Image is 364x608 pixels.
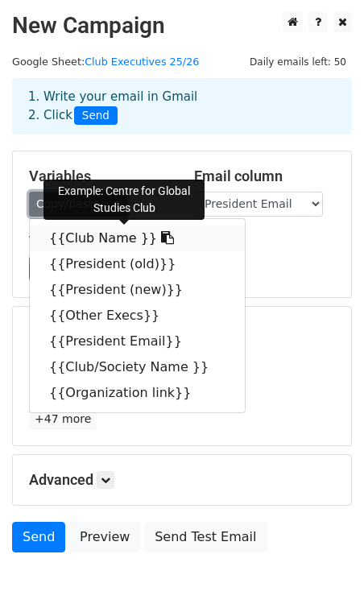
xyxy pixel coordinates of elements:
span: Daily emails left: 50 [244,53,352,71]
a: {{President Email}} [30,329,245,354]
a: Club Executives 25/26 [85,56,199,68]
a: Daily emails left: 50 [244,56,352,68]
a: {{Club/Society Name }} [30,354,245,380]
a: Send [12,522,65,552]
h5: Variables [29,168,170,185]
a: Send Test Email [144,522,267,552]
small: Google Sheet: [12,56,199,68]
a: {{President (new)}} [30,277,245,303]
h2: New Campaign [12,12,352,39]
a: Copy/paste... [29,192,127,217]
a: {{President (old)}} [30,251,245,277]
a: {{Other Execs}} [30,303,245,329]
h5: Email column [194,168,335,185]
div: Example: Centre for Global Studies Club [43,180,205,220]
h5: Advanced [29,471,335,489]
a: Preview [69,522,140,552]
span: Send [74,106,118,126]
a: +47 more [29,409,97,429]
a: {{Club Name }} [30,225,245,251]
a: {{Organization link}} [30,380,245,406]
div: 1. Write your email in Gmail 2. Click [16,88,348,125]
iframe: Chat Widget [283,531,364,608]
